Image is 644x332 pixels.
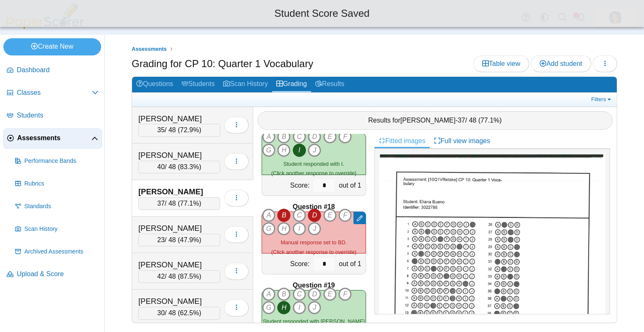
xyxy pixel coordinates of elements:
i: E [323,288,337,301]
i: G [262,144,275,157]
div: / 48 ( ) [138,234,220,246]
span: 72.9% [180,126,199,133]
a: Classes [3,83,102,103]
i: B [277,209,291,222]
span: 35 [157,126,165,133]
i: I [293,222,306,235]
i: F [338,288,352,301]
span: Add student [540,60,582,67]
span: 87.5% [180,273,199,280]
span: Table view [482,60,520,67]
span: 40 [157,163,165,170]
small: (Click another response to override) [271,239,356,255]
i: D [308,209,321,222]
div: [PERSON_NAME] [138,296,220,307]
i: A [262,209,275,222]
div: out of 1 [337,254,365,274]
span: Archived Assessments [24,248,99,256]
a: Students [3,106,102,126]
span: Rubrics [24,180,99,188]
i: D [308,288,321,301]
div: Score: [262,254,312,274]
a: Fitted images [374,134,430,148]
span: Manual response set to BD. [280,239,347,246]
i: H [277,222,291,235]
span: Scan History [24,225,99,233]
h1: Grading for CP 10: Quarter 1 Vocabulary [132,57,313,71]
span: 47.9% [180,236,199,243]
a: Assessments [3,128,102,149]
a: Rubrics [12,174,102,194]
a: Scan History [12,219,102,239]
span: 37 [157,200,165,207]
span: Classes [17,88,92,97]
div: / 48 ( ) [138,161,220,173]
span: 30 [157,309,165,316]
span: Dashboard [17,65,99,75]
i: G [262,301,275,314]
div: [PERSON_NAME] [138,259,220,270]
i: H [277,301,291,314]
a: Upload & Score [3,264,102,285]
span: 62.5% [180,309,199,316]
div: / 48 ( ) [138,124,220,136]
div: / 48 ( ) [138,307,220,319]
i: C [293,209,306,222]
a: Archived Assessments [12,242,102,262]
span: Student responded with [PERSON_NAME] [263,318,365,324]
div: Score: [262,175,312,196]
div: [PERSON_NAME] [138,186,220,197]
span: Students [17,111,99,120]
i: J [308,144,321,157]
div: / 48 ( ) [138,270,220,283]
div: Student Score Saved [6,6,638,21]
i: E [323,209,337,222]
i: F [338,209,352,222]
a: Dashboard [3,60,102,81]
span: [PERSON_NAME] [400,117,456,124]
span: 77.1% [180,200,199,207]
span: 77.1% [480,117,499,124]
a: Grading [272,77,311,92]
a: Create New [3,38,101,55]
span: 23 [157,236,165,243]
a: Standards [12,196,102,217]
span: Student responded with I. [283,161,344,167]
i: E [323,130,337,144]
a: Students [177,77,219,92]
i: I [293,301,306,314]
span: 83.3% [180,163,199,170]
i: A [262,130,275,144]
a: Performance Bands [12,151,102,171]
a: Scan History [219,77,272,92]
a: Add student [531,55,591,72]
div: out of 1 [337,175,365,196]
span: Upload & Score [17,269,99,279]
div: [PERSON_NAME] [138,150,220,161]
small: (Click another response to override) [271,161,356,176]
i: F [338,130,352,144]
span: 37 [458,117,465,124]
i: A [262,288,275,301]
span: Standards [24,202,99,211]
span: 42 [157,273,165,280]
div: / 48 ( ) [138,197,220,210]
i: B [277,130,291,144]
a: Assessments [130,44,169,55]
a: Questions [132,77,177,92]
a: PaperScorer [3,23,87,30]
i: H [277,144,291,157]
div: [PERSON_NAME] [138,113,220,124]
a: Full view images [430,134,494,148]
span: Assessments [132,46,167,52]
a: Filters [589,95,615,104]
i: C [293,130,306,144]
i: J [308,222,321,235]
div: [PERSON_NAME] [138,223,220,234]
span: Assessments [17,133,91,143]
i: G [262,222,275,235]
b: Question #18 [293,202,335,212]
a: Table view [473,55,529,72]
span: Performance Bands [24,157,99,165]
b: Question #19 [293,281,335,290]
